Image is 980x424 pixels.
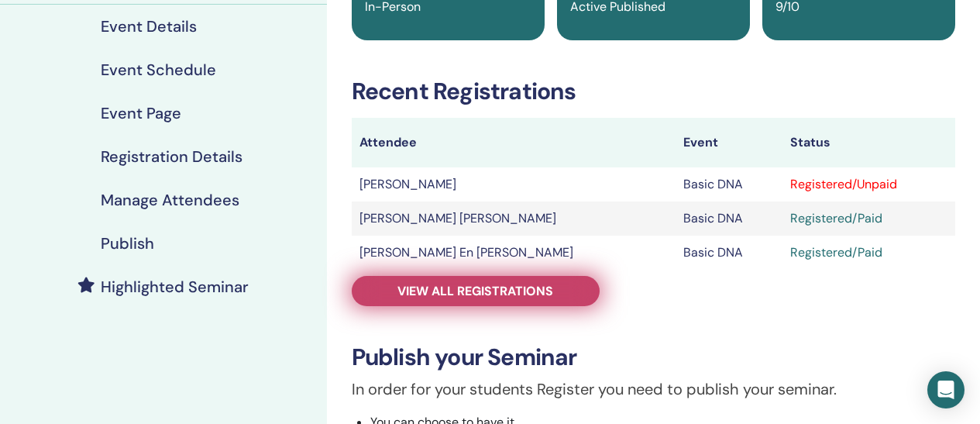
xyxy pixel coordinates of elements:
[101,104,181,122] h4: Event Page
[676,118,782,167] th: Event
[790,243,947,262] div: Registered/Paid
[352,377,955,401] p: In order for your students Register you need to publish your seminar.
[790,209,947,228] div: Registered/Paid
[676,202,782,236] td: Basic DNA
[352,276,600,306] a: View all registrations
[352,167,676,202] td: [PERSON_NAME]
[352,236,676,270] td: [PERSON_NAME] En [PERSON_NAME]
[101,277,249,296] h4: Highlighted Seminar
[676,236,782,270] td: Basic DNA
[352,118,676,167] th: Attendee
[927,371,965,408] div: Open Intercom Messenger
[352,202,676,236] td: [PERSON_NAME] [PERSON_NAME]
[101,147,242,166] h4: Registration Details
[352,343,955,371] h3: Publish your Seminar
[782,118,955,167] th: Status
[676,167,782,202] td: Basic DNA
[101,234,154,253] h4: Publish
[790,175,947,194] div: Registered/Unpaid
[352,78,955,105] h3: Recent Registrations
[101,17,197,36] h4: Event Details
[397,283,553,299] span: View all registrations
[101,60,216,79] h4: Event Schedule
[101,191,239,209] h4: Manage Attendees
